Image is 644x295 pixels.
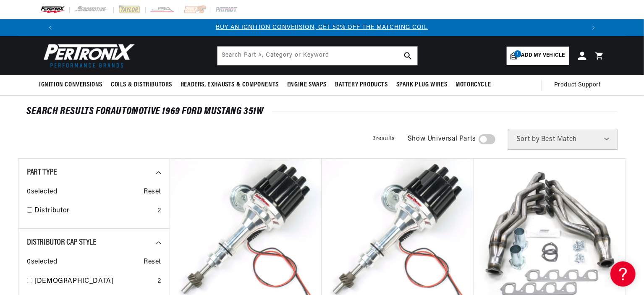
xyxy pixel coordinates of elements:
div: SEARCH RESULTS FOR Automotive 1969 Ford Mustang 351W [26,107,618,116]
div: 2 [157,206,161,217]
a: Distributor [34,206,154,217]
div: 1 of 3 [59,23,585,32]
span: Distributor Cap Style [27,238,97,247]
span: Reset [144,187,161,198]
div: 2 [157,276,161,287]
a: 1Add my vehicle [507,47,569,65]
input: Search Part #, Category or Keyword [217,47,417,65]
span: Spark Plug Wires [396,81,448,89]
summary: Engine Swaps [283,75,331,95]
span: Show Universal Parts [408,134,476,145]
span: Sort by [516,136,539,143]
img: Pertronix [39,41,136,70]
span: 3 results [372,136,395,142]
div: Announcement [59,23,585,32]
summary: Headers, Exhausts & Components [176,75,283,95]
select: Sort by [508,129,618,150]
span: 1 [514,50,521,57]
button: Translation missing: en.sections.announcements.previous_announcement [42,19,59,36]
span: Battery Products [335,81,388,89]
summary: Spark Plug Wires [392,75,452,95]
a: [DEMOGRAPHIC_DATA] [34,276,154,287]
a: BUY AN IGNITION CONVERSION, GET 50% OFF THE MATCHING COIL [216,24,428,31]
span: Reset [144,257,161,268]
span: Coils & Distributors [111,81,172,89]
summary: Coils & Distributors [107,75,176,95]
span: Headers, Exhausts & Components [181,81,279,89]
span: Motorcycle [456,81,491,89]
span: Engine Swaps [287,81,327,89]
summary: Motorcycle [451,75,495,95]
span: Product Support [554,81,601,90]
button: Translation missing: en.sections.announcements.next_announcement [585,19,602,36]
span: Add my vehicle [521,52,565,60]
button: search button [399,47,417,65]
span: Ignition Conversions [39,81,102,89]
span: Part Type [27,168,57,177]
summary: Product Support [554,75,605,95]
slideshow-component: Translation missing: en.sections.announcements.announcement_bar [18,19,626,36]
summary: Battery Products [331,75,392,95]
summary: Ignition Conversions [39,75,107,95]
span: 0 selected [27,257,57,268]
span: 0 selected [27,187,57,198]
